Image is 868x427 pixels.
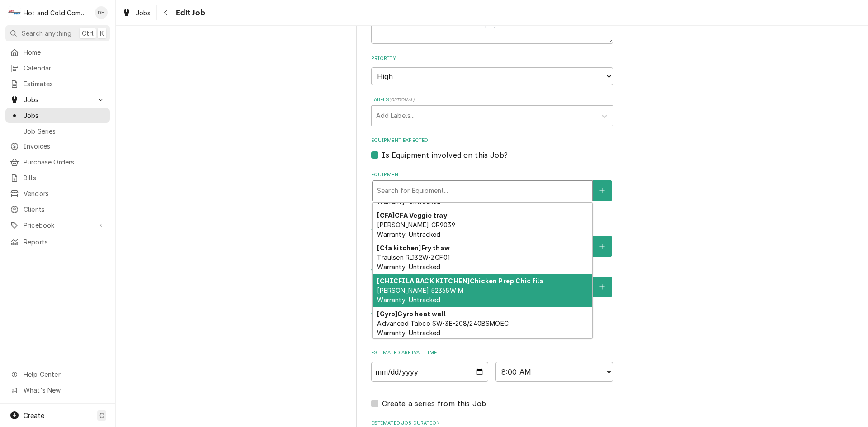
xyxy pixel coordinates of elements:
[371,362,489,382] input: Date
[5,367,110,382] a: Go to Help Center
[24,47,105,57] span: Home
[371,420,613,427] label: Estimated Job Duration
[24,412,44,419] span: Create
[382,398,486,409] label: Create a series from this Job
[136,8,151,18] span: Jobs
[5,383,110,398] a: Go to What's New
[118,5,155,20] a: Jobs
[377,277,543,285] strong: [CHICFILA BACK KITCHEN] Chicken Prep Chic fila
[5,218,110,233] a: Go to Pricebook
[159,5,173,20] button: Navigate back
[24,157,105,167] span: Purchase Orders
[382,150,508,160] label: Is Equipment involved on this Job?
[5,170,110,185] a: Bills
[389,97,415,102] span: ( optional )
[377,244,449,252] strong: [Cfa kitchen] Fry thaw
[371,137,613,160] div: Equipment Expected
[8,6,21,19] div: Hot and Cold Commercial Kitchens, Inc.'s Avatar
[24,221,92,230] span: Pricebook
[377,211,447,219] strong: [CFA] CFA Veggie tray
[5,61,110,75] a: Calendar
[371,55,613,85] div: Priority
[22,28,71,38] span: Search anything
[24,370,104,379] span: Help Center
[24,63,105,73] span: Calendar
[99,411,104,420] span: C
[5,235,110,249] a: Reports
[495,362,613,382] select: Time Select
[377,286,463,304] span: [PERSON_NAME] 52365W M Warranty: Untracked
[5,92,110,107] a: Go to Jobs
[371,96,613,103] label: Labels
[371,349,613,381] div: Estimated Arrival Time
[371,349,613,357] label: Estimated Arrival Time
[24,8,90,18] div: Hot and Cold Commercial Kitchens, Inc.
[371,171,613,178] label: Equipment
[371,55,613,62] label: Priority
[24,237,105,247] span: Reports
[377,319,508,337] span: Advanced Tabco SW-3E-208/240BSMOEC Warranty: Untracked
[100,28,104,38] span: K
[8,6,21,19] div: H
[371,96,613,126] div: Labels
[5,139,110,154] a: Invoices
[593,180,612,201] button: Create New Equipment
[599,244,605,250] svg: Create New Contact
[95,6,108,19] div: DH
[5,155,110,169] a: Purchase Orders
[5,25,110,41] button: Search anythingCtrlK
[24,141,105,151] span: Invoices
[5,108,110,123] a: Jobs
[5,45,110,60] a: Home
[24,205,105,214] span: Clients
[24,79,105,89] span: Estimates
[371,309,613,316] label: Attachments
[24,385,104,395] span: What's New
[5,124,110,139] a: Job Series
[371,171,613,216] div: Equipment
[377,221,455,238] span: [PERSON_NAME] CR9039 Warranty: Untracked
[593,236,612,257] button: Create New Contact
[371,137,613,144] label: Equipment Expected
[5,76,110,91] a: Estimates
[377,253,449,271] span: Traulsen RL132W-ZCF01 Warranty: Untracked
[24,189,105,198] span: Vendors
[371,309,613,338] div: Attachments
[599,188,605,194] svg: Create New Equipment
[593,277,612,297] button: Create New Contact
[82,28,94,38] span: Ctrl
[5,202,110,217] a: Clients
[24,111,105,120] span: Jobs
[371,268,613,297] div: Who should the tech(s) ask for?
[24,127,105,136] span: Job Series
[95,6,108,19] div: Daryl Harris's Avatar
[5,186,110,201] a: Vendors
[377,310,445,318] strong: [Gyro] Gyro heat well
[24,95,92,104] span: Jobs
[173,7,205,19] span: Edit Job
[599,284,605,290] svg: Create New Contact
[371,227,613,235] label: Who called in this service?
[24,173,105,183] span: Bills
[371,227,613,257] div: Who called in this service?
[371,268,613,275] label: Who should the tech(s) ask for?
